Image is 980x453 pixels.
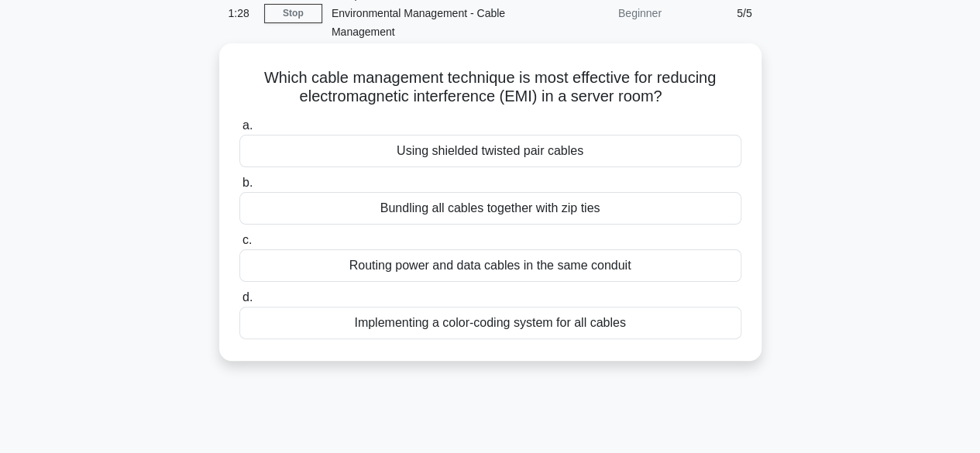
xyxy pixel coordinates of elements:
[239,192,741,225] div: Bundling all cables together with zip ties
[264,4,322,23] a: Stop
[242,290,253,304] span: d.
[242,118,253,132] span: a.
[242,176,253,189] span: b.
[239,307,741,339] div: Implementing a color-coding system for all cables
[239,249,741,282] div: Routing power and data cables in the same conduit
[238,68,743,107] h5: Which cable management technique is most effective for reducing electromagnetic interference (EMI...
[242,233,252,246] span: c.
[239,135,741,167] div: Using shielded twisted pair cables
